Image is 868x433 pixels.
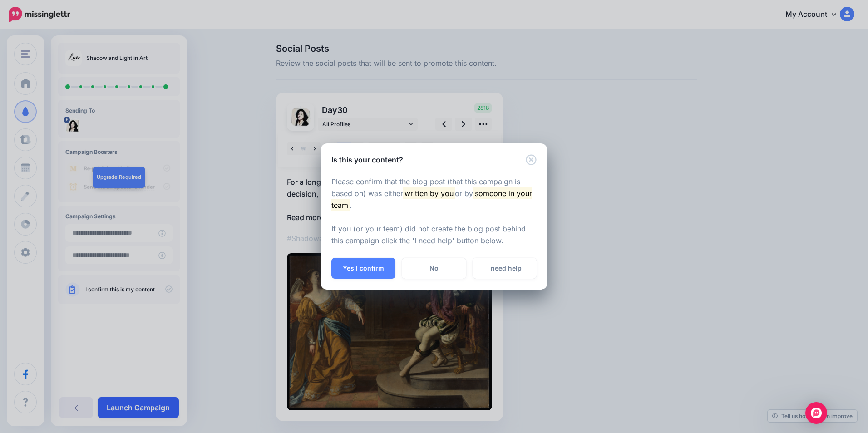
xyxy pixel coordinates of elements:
div: Open Intercom Messenger [805,402,827,424]
a: I need help [473,258,537,279]
mark: written by you [403,187,455,199]
button: Close [526,154,537,166]
p: Please confirm that the blog post (that this campaign is based on) was either or by . If you (or ... [331,176,537,247]
button: Yes I confirm [331,258,395,279]
h5: Is this your content? [331,154,403,165]
a: No [402,258,466,279]
mark: someone in your team [331,187,532,211]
